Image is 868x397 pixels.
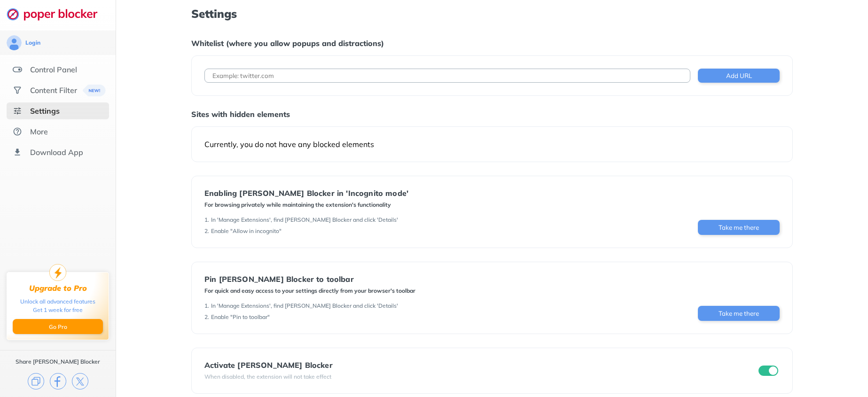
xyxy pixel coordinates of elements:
[13,106,22,116] img: settings-selected.svg
[7,8,108,21] img: logo-webpage.svg
[13,319,103,334] button: Go Pro
[211,313,270,321] div: Enable "Pin to toolbar"
[29,284,87,293] div: Upgrade to Pro
[204,373,333,381] div: When disabled, the extension will not take effect
[204,69,690,83] input: Example: twitter.com
[211,227,282,235] div: Enable "Allow in incognito"
[204,361,333,369] div: Activate [PERSON_NAME] Blocker
[49,264,66,281] img: upgrade-to-pro.svg
[204,189,408,197] div: Enabling [PERSON_NAME] Blocker in 'Incognito mode'
[7,35,22,50] img: avatar.svg
[698,220,780,235] button: Take me there
[30,148,83,157] div: Download App
[72,373,88,389] img: x.svg
[33,306,83,314] div: Get 1 week for free
[13,65,22,74] img: features.svg
[191,39,793,48] div: Whitelist (where you allow popups and distractions)
[83,85,106,96] img: menuBanner.svg
[211,216,398,224] div: In 'Manage Extensions', find [PERSON_NAME] Blocker and click 'Details'
[204,313,209,321] div: 2 .
[25,39,40,47] div: Login
[204,227,209,235] div: 2 .
[30,127,48,136] div: More
[50,373,66,389] img: facebook.svg
[16,358,100,366] div: Share [PERSON_NAME] Blocker
[698,69,780,83] button: Add URL
[30,86,77,95] div: Content Filter
[30,106,60,116] div: Settings
[204,302,209,310] div: 1 .
[191,109,793,119] div: Sites with hidden elements
[13,148,22,157] img: download-app.svg
[30,65,77,74] div: Control Panel
[698,306,780,321] button: Take me there
[28,373,44,389] img: copy.svg
[211,302,398,310] div: In 'Manage Extensions', find [PERSON_NAME] Blocker and click 'Details'
[191,8,793,20] h1: Settings
[204,287,415,295] div: For quick and easy access to your settings directly from your browser's toolbar
[204,140,780,149] div: Currently, you do not have any blocked elements
[204,216,209,224] div: 1 .
[13,86,22,95] img: social.svg
[13,127,22,136] img: about.svg
[20,297,95,306] div: Unlock all advanced features
[204,201,408,209] div: For browsing privately while maintaining the extension's functionality
[204,275,415,283] div: Pin [PERSON_NAME] Blocker to toolbar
